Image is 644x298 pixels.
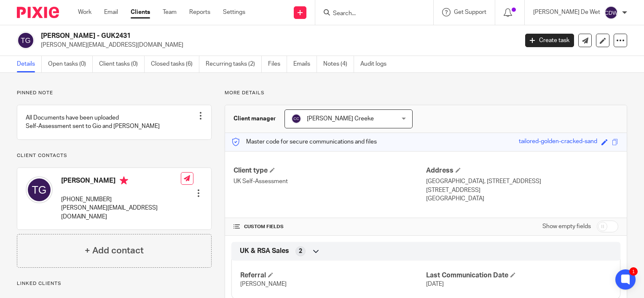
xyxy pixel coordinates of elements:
[231,138,377,146] p: Master code for secure communications and files
[151,56,199,72] a: Closed tasks (6)
[426,271,612,280] h4: Last Communication Date
[291,114,301,124] img: svg%3E
[233,114,276,123] h3: Client manager
[99,56,145,72] a: Client tasks (0)
[163,8,177,16] a: Team
[41,32,418,40] h2: [PERSON_NAME] - GUK2431
[426,166,618,175] h4: Address
[360,56,393,72] a: Audit logs
[240,247,289,255] span: UK & RSA Sales
[17,56,42,72] a: Details
[189,8,210,16] a: Reports
[519,137,597,147] div: tailored-golden-cracked-sand
[240,271,426,280] h4: Referral
[17,152,212,159] p: Client contacts
[604,6,618,19] img: svg%3E
[629,267,638,276] div: 1
[17,280,212,287] p: Linked clients
[240,281,287,287] span: [PERSON_NAME]
[61,195,181,204] p: [PHONE_NUMBER]
[426,186,618,194] p: [STREET_ADDRESS]
[426,177,618,186] p: [GEOGRAPHIC_DATA], [STREET_ADDRESS]
[542,222,591,231] label: Show empty fields
[131,8,150,16] a: Clients
[206,56,262,72] a: Recurring tasks (2)
[120,176,128,185] i: Primary
[332,10,408,18] input: Search
[233,223,426,230] h4: CUSTOM FIELDS
[233,177,426,186] p: UK Self-Assessment
[61,176,181,187] h4: [PERSON_NAME]
[104,8,118,16] a: Email
[41,41,513,49] p: [PERSON_NAME][EMAIL_ADDRESS][DOMAIN_NAME]
[17,7,59,18] img: Pixie
[17,32,35,49] img: svg%3E
[61,204,181,221] p: [PERSON_NAME][EMAIL_ADDRESS][DOMAIN_NAME]
[26,176,53,203] img: svg%3E
[426,194,618,203] p: [GEOGRAPHIC_DATA]
[233,166,426,175] h4: Client type
[223,8,245,16] a: Settings
[454,9,486,15] span: Get Support
[323,56,354,72] a: Notes (4)
[426,281,444,287] span: [DATE]
[525,34,574,47] a: Create task
[85,244,144,257] h4: + Add contact
[533,8,600,16] p: [PERSON_NAME] De Wet
[307,116,374,122] span: [PERSON_NAME] Creeke
[293,56,317,72] a: Emails
[299,247,302,255] span: 2
[268,56,287,72] a: Files
[17,90,212,96] p: Pinned note
[48,56,93,72] a: Open tasks (0)
[225,90,627,96] p: More details
[78,8,91,16] a: Work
